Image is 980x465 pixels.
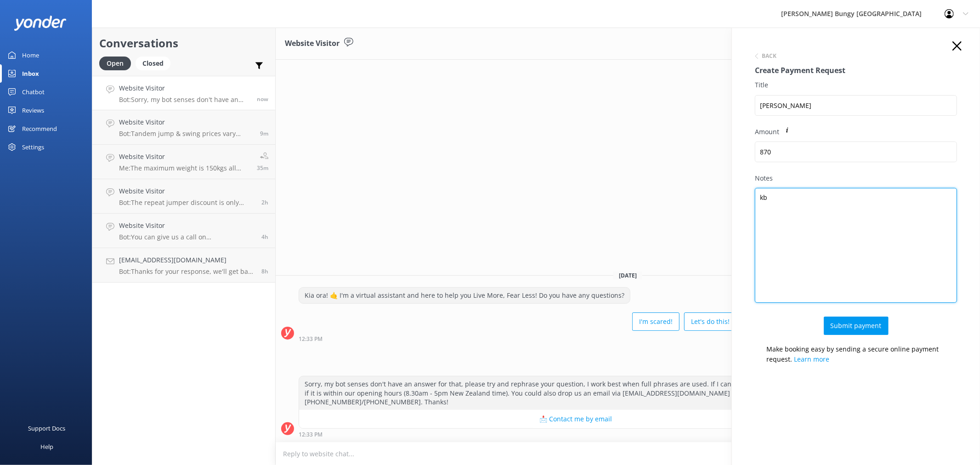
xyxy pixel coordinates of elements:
[755,127,957,137] label: Amount
[99,57,131,70] div: Open
[299,410,853,428] button: 📩 Contact me by email
[794,355,829,363] a: Learn more
[119,198,255,207] p: Bot: The repeat jumper discount is only applicable for returning customers booking singular activ...
[22,64,39,83] div: Inbox
[261,198,268,206] span: Aug 21 2025 09:51am (UTC +12:00) Pacific/Auckland
[257,164,268,172] span: Aug 21 2025 11:58am (UTC +12:00) Pacific/Auckland
[40,437,53,456] div: Help
[92,214,275,248] a: Website VisitorBot:You can give us a call on [PHONE_NUMBER] or [PHONE_NUMBER] to chat with a crew...
[119,117,253,127] h4: Website Visitor
[755,95,957,116] input: Enter title
[632,312,680,331] button: I'm scared!
[22,83,45,101] div: Chatbot
[92,248,275,283] a: [EMAIL_ADDRESS][DOMAIN_NAME]Bot:Thanks for your response, we'll get back to you as soon as we can...
[119,221,255,231] h4: Website Visitor
[14,16,67,31] img: yonder-white-logo.png
[952,41,962,51] button: Close
[755,142,957,162] input: $100
[755,65,957,77] h4: Create Payment Request
[285,38,340,50] h3: Website Visitor
[257,95,268,103] span: Aug 21 2025 12:33pm (UTC +12:00) Pacific/Auckland
[613,272,642,279] span: [DATE]
[299,288,630,303] div: Kia ora! 🤙 I'm a virtual assistant and here to help you Live More, Fear Less! Do you have any que...
[119,152,250,162] h4: Website Visitor
[28,419,66,437] div: Support Docs
[22,119,57,138] div: Recommend
[299,335,853,342] div: Aug 21 2025 12:33pm (UTC +12:00) Pacific/Auckland
[755,188,957,303] textarea: kb
[299,431,853,437] div: Aug 21 2025 12:33pm (UTC +12:00) Pacific/Auckland
[22,46,39,64] div: Home
[119,164,250,172] p: Me: The maximum weight is 150kgs all together.
[22,101,44,119] div: Reviews
[299,336,323,342] strong: 12:33 PM
[755,53,776,59] button: Back
[764,344,957,353] p: Make booking easy by sending a secure online payment request.
[119,267,255,276] p: Bot: Thanks for your response, we'll get back to you as soon as we can during opening hours.
[755,80,957,90] label: Title
[299,376,853,410] div: Sorry, my bot senses don't have an answer for that, please try and rephrase your question, I work...
[92,145,275,179] a: Website VisitorMe:The maximum weight is 150kgs all together.35m
[99,58,136,68] a: Open
[260,130,268,137] span: Aug 21 2025 12:24pm (UTC +12:00) Pacific/Auckland
[22,138,44,156] div: Settings
[755,173,957,183] label: Notes
[762,53,776,59] h6: Back
[92,179,275,214] a: Website VisitorBot:The repeat jumper discount is only applicable for returning customers booking ...
[119,233,255,241] p: Bot: You can give us a call on [PHONE_NUMBER] or [PHONE_NUMBER] to chat with a crew member. Our o...
[119,186,255,196] h4: Website Visitor
[299,432,323,437] strong: 12:33 PM
[119,83,250,93] h4: Website Visitor
[136,57,170,70] div: Closed
[684,312,771,331] button: Let's do this! Any deals?
[92,76,275,110] a: Website VisitorBot:Sorry, my bot senses don't have an answer for that, please try and rephrase yo...
[261,267,268,275] span: Aug 21 2025 04:33am (UTC +12:00) Pacific/Auckland
[119,96,250,104] p: Bot: Sorry, my bot senses don't have an answer for that, please try and rephrase your question, I...
[261,233,268,241] span: Aug 21 2025 07:55am (UTC +12:00) Pacific/Auckland
[119,255,255,265] h4: [EMAIL_ADDRESS][DOMAIN_NAME]
[99,34,268,52] h2: Conversations
[92,110,275,145] a: Website VisitorBot:Tandem jump & swing prices vary based on location, activity, and fare type, an...
[136,58,175,68] a: Closed
[119,130,253,138] p: Bot: Tandem jump & swing prices vary based on location, activity, and fare type, and are charged ...
[824,317,889,335] button: Submit payment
